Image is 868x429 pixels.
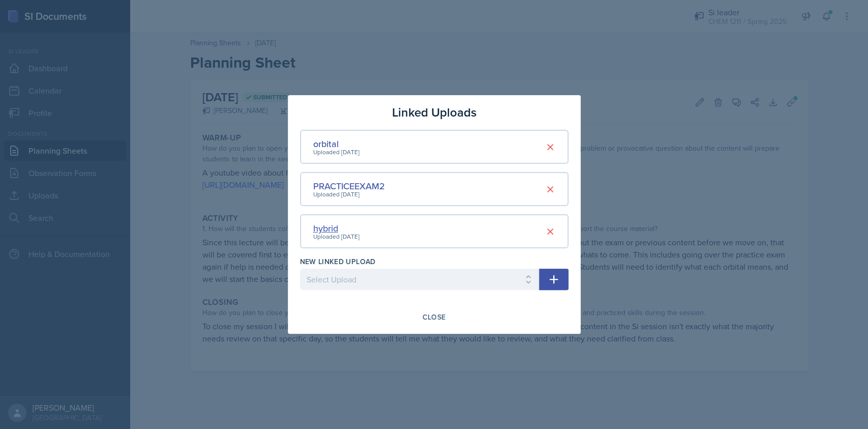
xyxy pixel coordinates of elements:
[392,103,476,122] h3: Linked Uploads
[313,179,385,193] div: PRACTICEEXAM2
[313,221,360,235] div: hybrid
[313,137,360,151] div: orbital
[313,232,360,241] div: Uploaded [DATE]
[416,308,453,326] button: Close
[423,313,446,321] div: Close
[313,148,360,157] div: Uploaded [DATE]
[300,256,376,267] label: New Linked Upload
[313,190,385,199] div: Uploaded [DATE]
